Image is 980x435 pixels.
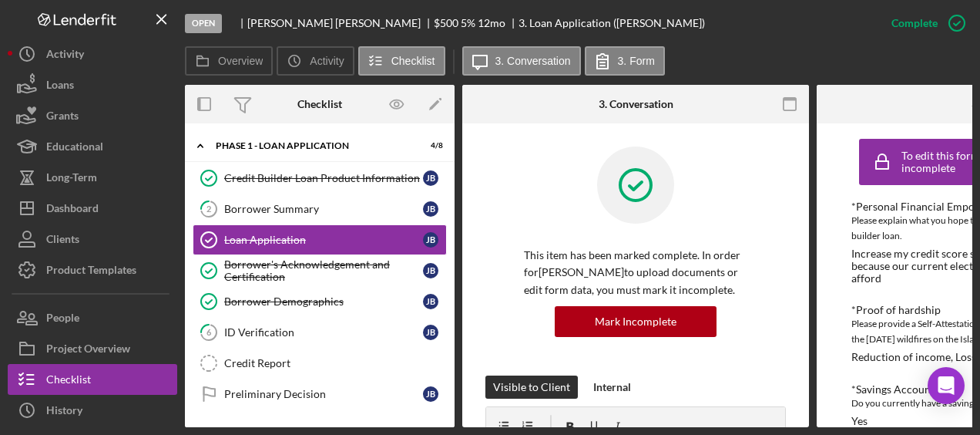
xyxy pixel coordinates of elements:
[224,258,423,283] div: Borrower's Acknowledgement and Certification
[218,55,263,67] label: Overview
[46,131,103,166] div: Educational
[876,8,972,39] button: Complete
[851,415,868,427] div: Yes
[46,333,130,368] div: Project Overview
[8,364,177,395] button: Checklist
[593,376,631,399] div: Internal
[193,286,447,317] a: Borrower DemographicsJB
[224,203,423,215] div: Borrower Summary
[224,234,423,246] div: Loan Application
[8,193,177,224] button: Dashboard
[8,255,177,285] button: Product Templates
[415,141,443,150] div: 4 / 8
[46,395,82,430] div: History
[224,326,423,339] div: ID Verification
[8,69,177,100] button: Loans
[493,376,570,399] div: Visible to Client
[423,232,438,248] div: J B
[193,255,447,286] a: Borrower's Acknowledgement and CertificationJB
[524,247,747,298] p: This item has been marked complete. In order for [PERSON_NAME] to upload documents or edit form d...
[434,16,458,29] span: $500
[891,8,938,39] div: Complete
[46,162,97,197] div: Long-Term
[8,39,177,69] button: Activity
[595,306,676,337] div: Mark Incomplete
[310,55,344,67] label: Activity
[462,46,581,76] button: 3. Conversation
[46,100,79,135] div: Grants
[46,193,99,228] div: Dashboard
[423,294,438,309] div: J B
[461,17,475,29] div: 5 %
[247,17,434,29] div: [PERSON_NAME] [PERSON_NAME]
[193,163,447,194] a: Credit Builder Loan Product InformationJB
[8,131,177,162] button: Educational
[46,255,136,289] div: Product Templates
[423,263,438,278] div: J B
[193,348,447,379] a: Credit Report
[358,46,445,76] button: Checklist
[423,325,438,340] div: J B
[555,306,717,337] button: Mark Incomplete
[391,55,435,67] label: Checklist
[46,39,84,73] div: Activity
[928,367,965,404] div: Open Intercom Messenger
[618,55,655,67] label: 3. Form
[224,295,423,308] div: Borrower Demographics
[478,17,505,29] div: 12 mo
[8,395,177,426] button: History
[423,170,438,186] div: J B
[46,224,79,258] div: Clients
[193,224,447,255] a: Loan ApplicationJB
[206,204,211,214] tspan: 2
[423,386,438,402] div: J B
[193,317,447,348] a: 6ID VerificationJB
[495,55,571,67] label: 3. Conversation
[8,302,177,333] button: People
[224,172,423,184] div: Credit Builder Loan Product Information
[224,357,446,369] div: Credit Report
[485,376,578,399] button: Visible to Client
[599,98,673,110] div: 3. Conversation
[423,201,438,217] div: J B
[185,14,222,33] div: Open
[8,100,177,131] button: Grants
[8,333,177,364] button: Project Overview
[8,224,177,255] button: Clients
[8,162,177,193] button: Long-Term
[297,98,342,110] div: Checklist
[193,194,447,224] a: 2Borrower SummaryJB
[586,376,639,399] button: Internal
[216,141,404,150] div: Phase 1 - Loan Application
[46,364,91,399] div: Checklist
[206,327,212,337] tspan: 6
[519,17,705,29] div: 3. Loan Application ([PERSON_NAME])
[585,46,665,76] button: 3. Form
[46,69,74,104] div: Loans
[46,302,79,337] div: People
[193,379,447,410] a: Preliminary DecisionJB
[185,46,273,76] button: Overview
[277,46,354,76] button: Activity
[224,388,423,400] div: Preliminary Decision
